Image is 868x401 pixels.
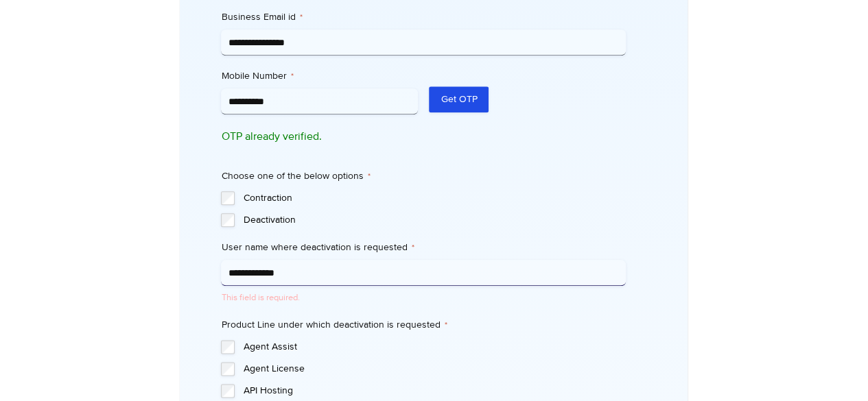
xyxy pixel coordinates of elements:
[221,69,418,83] label: Mobile Number
[221,128,418,145] p: OTP already verified.
[243,384,626,398] label: API Hosting
[221,10,626,24] label: Business Email id
[429,86,489,112] button: Get OTP
[243,191,626,205] label: Contraction
[221,291,626,304] div: This field is required.
[221,241,626,254] label: User name where deactivation is requested
[243,340,626,354] label: Agent Assist
[243,213,626,227] label: Deactivation
[243,362,626,376] label: Agent License
[221,318,447,332] legend: Product Line under which deactivation is requested
[221,169,370,183] legend: Choose one of the below options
